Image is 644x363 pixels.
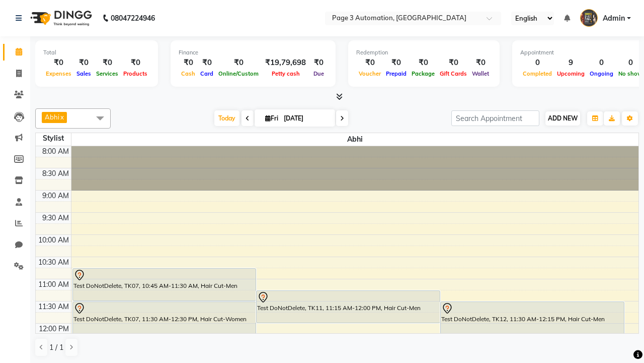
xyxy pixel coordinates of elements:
[94,70,121,77] span: Services
[43,57,74,69] div: ₹0
[74,57,94,69] div: ₹0
[356,70,383,77] span: Voucher
[36,301,71,312] div: 11:30 AM
[216,57,261,69] div: ₹0
[383,70,409,77] span: Prepaid
[469,57,492,69] div: ₹0
[356,57,383,69] div: ₹0
[281,111,331,126] input: 2025-10-03
[587,70,616,77] span: Ongoing
[40,146,71,157] div: 8:00 AM
[603,13,625,24] span: Admin
[587,57,616,69] div: 0
[49,342,63,353] span: 1 / 1
[545,111,580,126] button: ADD NEW
[311,70,327,77] span: Due
[36,257,71,268] div: 10:30 AM
[257,291,440,323] div: Test DoNotDelete, TK11, 11:15 AM-12:00 PM, Hair Cut-Men
[263,114,281,122] span: Fri
[43,48,150,57] div: Total
[94,57,121,69] div: ₹0
[261,57,310,69] div: ₹19,79,698
[554,57,587,69] div: 9
[269,70,302,77] span: Petty cash
[37,324,71,334] div: 12:00 PM
[121,70,150,77] span: Products
[40,168,71,179] div: 8:30 AM
[548,114,578,122] span: ADD NEW
[469,70,492,77] span: Wallet
[441,302,624,334] div: Test DoNotDelete, TK12, 11:30 AM-12:15 PM, Hair Cut-Men
[451,110,539,126] input: Search Appointment
[409,57,437,69] div: ₹0
[554,70,587,77] span: Upcoming
[40,213,71,223] div: 9:30 AM
[179,57,198,69] div: ₹0
[520,70,554,77] span: Completed
[26,4,95,32] img: logo
[198,57,216,69] div: ₹0
[437,70,469,77] span: Gift Cards
[40,191,71,201] div: 9:00 AM
[36,235,71,246] div: 10:00 AM
[520,57,554,69] div: 0
[383,57,409,69] div: ₹0
[36,279,71,290] div: 11:00 AM
[111,4,155,32] b: 08047224946
[580,9,598,27] img: Admin
[73,302,256,345] div: Test DoNotDelete, TK07, 11:30 AM-12:30 PM, Hair Cut-Women
[71,133,639,146] span: Abhi
[356,48,492,57] div: Redemption
[214,110,239,126] span: Today
[73,269,256,300] div: Test DoNotDelete, TK07, 10:45 AM-11:30 AM, Hair Cut-Men
[43,70,74,77] span: Expenses
[36,133,71,144] div: Stylist
[409,70,437,77] span: Package
[179,48,328,57] div: Finance
[45,113,59,121] span: Abhi
[437,57,469,69] div: ₹0
[121,57,150,69] div: ₹0
[198,70,216,77] span: Card
[216,70,261,77] span: Online/Custom
[59,113,64,121] a: x
[310,57,328,69] div: ₹0
[179,70,198,77] span: Cash
[74,70,94,77] span: Sales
